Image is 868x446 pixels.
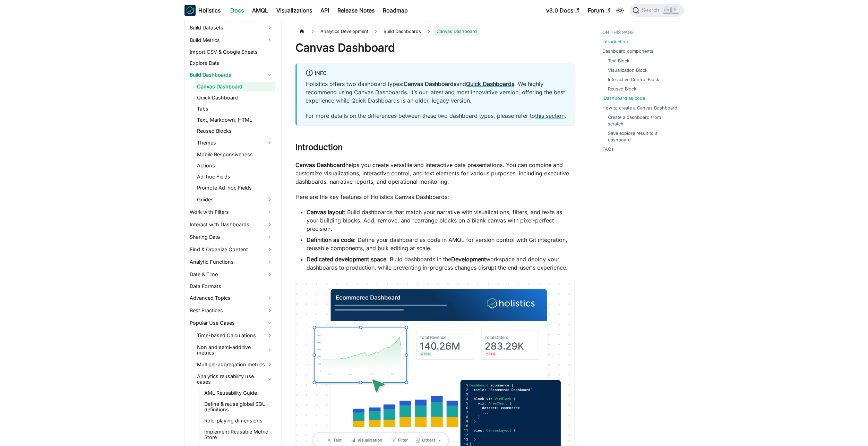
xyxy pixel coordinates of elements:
[195,183,275,193] a: Promote Ad-hoc Fields
[195,194,275,205] a: Guides
[307,256,386,263] strong: Dedicated development space
[195,359,275,370] a: Multiple-aggregation metrics
[188,219,275,230] a: Interact with Dashboards
[295,161,575,186] p: helps you create versatile and interactive data presentations. You can combine and customize visu...
[188,281,275,291] a: Data Formats
[535,112,565,119] a: this section
[195,161,275,170] a: Actions
[433,26,480,36] span: Canvas Dashboard
[451,256,486,263] strong: Development
[307,236,575,252] li: : Define your dashboard as code in AMQL for version control with Git integration, reusable compon...
[615,5,626,16] button: Switch between dark and light mode (currently light mode)
[188,269,275,280] a: Date & Time
[195,126,275,136] a: Reused Blocks
[295,26,575,36] nav: Breadcrumbs
[188,58,275,68] a: Explore Data
[202,416,275,426] a: Role-playing dimensions
[307,255,575,272] li: : Build dashboards in the workspace and deploy your dashboards to production, while preventing in...
[333,5,379,16] a: Release Notes
[316,5,333,16] a: API
[188,22,275,33] a: Build Datasets
[295,161,345,168] strong: Canvas Dashboard
[202,388,275,398] a: AML Reusability Guide
[188,256,275,268] a: Analytic Functions
[307,236,354,243] strong: Definition as code
[188,69,275,80] a: Build Dashboards
[195,82,275,91] a: Canvas Dashboard
[608,76,659,83] a: Interactive Control Block
[195,371,275,387] a: Analytics reusability use cases
[306,112,566,120] p: For more details on the differences between these two dashboard types, please refer to .
[608,114,677,127] a: Create a dashboard from scratch
[188,317,275,329] a: Popular Use Cases
[195,93,275,103] a: Quick Dashboard
[639,7,663,14] span: Search
[380,26,424,36] span: Build Dashboards
[226,5,248,16] a: Docs
[307,209,344,216] strong: Canvas layout
[630,4,684,17] button: Search (Ctrl+K)
[306,69,566,78] div: info
[188,47,275,57] a: Import CSV & Google Sheets
[248,5,272,16] a: AMQL
[317,26,372,36] span: Analytics Development
[295,41,575,55] h1: Canvas Dashboard
[306,80,566,105] p: Holistics offers two dashboard types: and . We highly recommend using Canvas Dashboards. It’s our...
[584,5,615,16] a: Forum
[604,95,645,102] a: Dashboard as code
[379,5,412,16] a: Roadmap
[195,172,275,182] a: Ad-hoc Fields
[184,5,196,16] img: Holistics
[295,193,575,201] p: Here are the key features of Holistics Canvas Dashboards:
[602,105,677,111] a: How to create a Canvas Dashboard
[602,38,628,45] a: Introduction
[188,292,275,304] a: Advanced Topics
[602,48,653,54] a: Dashboard components
[195,104,275,114] a: Tabs
[672,7,679,13] kbd: K
[202,427,275,442] a: Implement Reusable Metric Store
[202,399,275,414] a: Define & reuse global SQL definitions
[608,86,636,92] a: Reused Block
[404,80,456,87] strong: Canvas Dashboards
[272,5,316,16] a: Visualizations
[307,208,575,233] li: : Build dashboards that match your narrative with visualizations, filters, and texts as your buil...
[184,5,221,16] a: HolisticsHolistics
[195,150,275,159] a: Mobile Responsiveness
[188,207,275,218] a: Work with Filters
[188,231,275,243] a: Sharing Data
[188,244,275,255] a: Find & Organize Content
[608,130,677,143] a: Save explore result to a dashboard
[295,26,309,36] a: Home page
[295,142,575,155] h2: Introduction
[542,5,584,16] a: v3.0 Docs
[466,80,514,87] a: Quick Dashboards
[602,146,614,152] a: FAQs
[608,67,647,73] a: Visualization Block
[198,6,221,15] b: Holistics
[188,35,275,46] a: Build Metrics
[188,305,275,316] a: Best Practices
[608,58,629,64] a: Text Block
[195,342,275,358] a: Non and semi-additive metrics
[195,137,275,148] a: Themes
[195,115,275,125] a: Text, Markdown, HTML
[178,21,282,446] nav: Docs sidebar
[195,330,275,341] a: Time-based Calculations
